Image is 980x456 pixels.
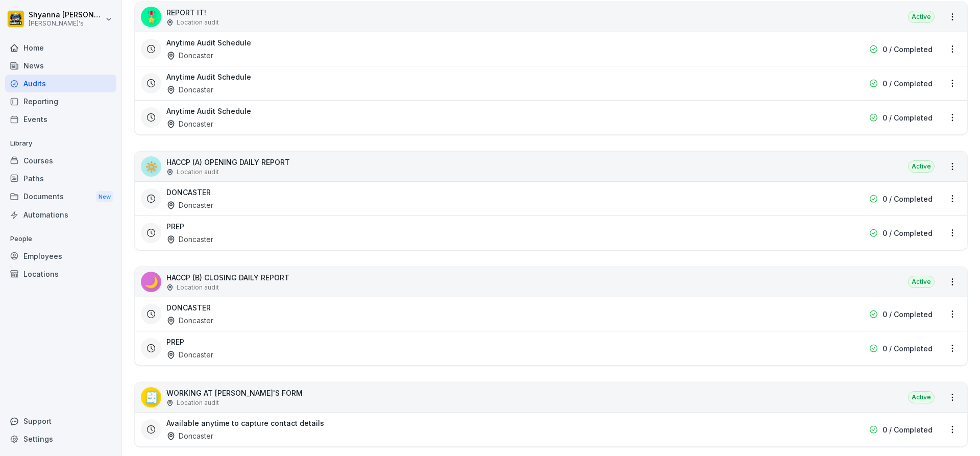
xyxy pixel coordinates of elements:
[177,167,219,177] p: Location audit
[883,309,933,320] p: 0 / Completed
[166,106,251,116] h3: Anytime Audit Schedule
[908,276,935,288] div: Active
[141,156,161,177] div: 🔅
[883,194,933,204] p: 0 / Completed
[29,20,103,27] p: [PERSON_NAME]'s
[166,187,211,198] h3: DONCASTER
[166,37,251,48] h3: Anytime Audit Schedule
[908,391,935,403] div: Active
[5,265,116,283] a: Locations
[166,7,219,18] p: REPORT IT!
[166,302,211,313] h3: DONCASTER
[166,50,213,61] div: Doncaster
[166,157,290,167] p: HACCP (A) OPENING DAILY REPORT
[177,283,219,292] p: Location audit
[883,78,933,89] p: 0 / Completed
[883,424,933,435] p: 0 / Completed
[166,234,213,245] div: Doncaster
[166,315,213,326] div: Doncaster
[166,430,213,441] div: Doncaster
[166,84,213,95] div: Doncaster
[166,349,213,360] div: Doncaster
[908,160,935,173] div: Active
[5,170,116,187] a: Paths
[5,247,116,265] a: Employees
[141,272,161,292] div: 🌙
[5,206,116,224] a: Automations
[141,387,161,407] div: 🧾
[5,412,116,430] div: Support
[166,221,184,232] h3: PREP
[166,71,251,82] h3: Anytime Audit Schedule
[141,7,161,27] div: 🎖️
[883,44,933,55] p: 0 / Completed
[166,388,303,398] p: WORKING AT [PERSON_NAME]'S FORM
[166,118,213,129] div: Doncaster
[908,11,935,23] div: Active
[166,200,213,210] div: Doncaster
[29,11,103,19] p: Shyanna [PERSON_NAME]
[5,187,116,206] a: DocumentsNew
[5,187,116,206] div: Documents
[166,272,289,283] p: HACCP (B) CLOSING DAILY REPORT
[166,418,324,428] h3: Available anytime to capture contact details
[177,18,219,27] p: Location audit
[5,430,116,448] a: Settings
[96,191,113,203] div: New
[5,57,116,75] a: News
[177,398,219,407] p: Location audit
[5,110,116,128] a: Events
[883,343,933,354] p: 0 / Completed
[5,152,116,170] a: Courses
[5,39,116,57] a: Home
[5,231,116,247] p: People
[883,228,933,238] p: 0 / Completed
[166,337,184,347] h3: PREP
[5,135,116,152] p: Library
[5,75,116,92] a: Audits
[883,112,933,123] p: 0 / Completed
[5,92,116,110] a: Reporting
